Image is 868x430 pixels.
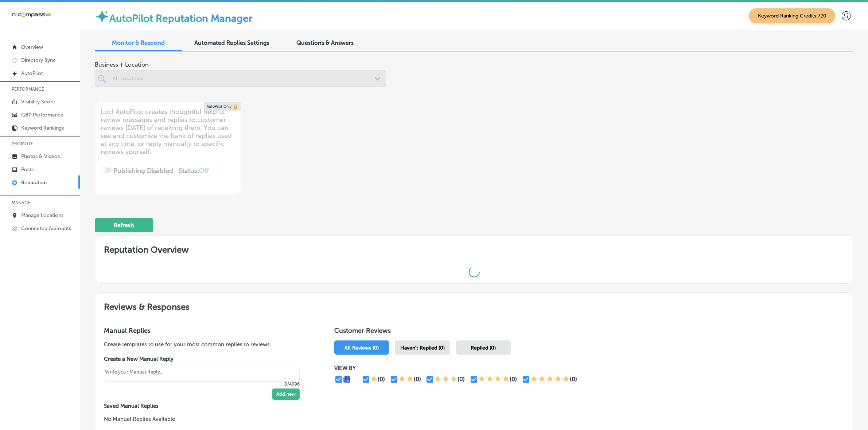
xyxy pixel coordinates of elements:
span: Monitor & Respond [112,39,165,46]
h2: Reputation Overview [95,236,853,261]
p: Create templates to use for your most common replies to reviews. [104,340,311,348]
span: Automated Replies Settings [195,39,269,46]
p: Manage Locations [21,212,63,218]
button: Add new [272,388,300,400]
p: Overview [21,44,43,50]
div: (0) [458,376,465,383]
div: 5 Stars [530,375,570,384]
span: Replied (0) [471,345,496,351]
p: Reputation [21,180,47,186]
span: Keyword Ranking Credits: 720 [749,8,835,23]
div: (0) [414,376,421,383]
div: 2 Stars [398,375,414,384]
p: AutoPilot [21,70,43,76]
label: Saved Manual Replies [104,403,311,409]
p: Visibility Score [21,99,55,105]
p: Directory Sync [21,57,56,63]
div: 1 Star [370,375,378,384]
span: All Reviews (0) [345,345,379,351]
img: autopilot-icon [95,9,109,24]
div: 3 Stars [434,375,458,384]
div: 4 Stars [478,375,510,384]
p: Connected Accounts [21,225,71,232]
p: Photos & Videos [21,153,60,159]
div: (0) [510,376,517,383]
p: Keyword Rankings [21,125,64,131]
span: Questions & Answers [297,39,354,46]
span: Business + Location [95,61,386,68]
p: GBP Performance [21,112,63,118]
p: VIEW BY [334,365,742,371]
div: (0) [378,376,385,383]
p: No Manual Replies Available [104,415,311,423]
h1: Customer Reviews [334,327,844,338]
p: 0/4096 [104,382,300,387]
label: AutoPilot Reputation Manager [109,12,253,24]
button: Refresh [95,218,153,232]
label: Create a New Manual Reply [104,356,300,362]
h3: Manual Replies [104,327,311,335]
img: 660ab0bf-5cc7-4cb8-ba1c-48b5ae0f18e60NCTV_CLogo_TV_Black_-500x88.png [12,11,52,18]
p: Posts [21,166,34,173]
textarea: Create your Quick Reply [104,368,300,382]
span: Haven't Replied (0) [400,345,445,351]
h2: Reviews & Responses [95,293,853,318]
div: (0) [570,376,577,383]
